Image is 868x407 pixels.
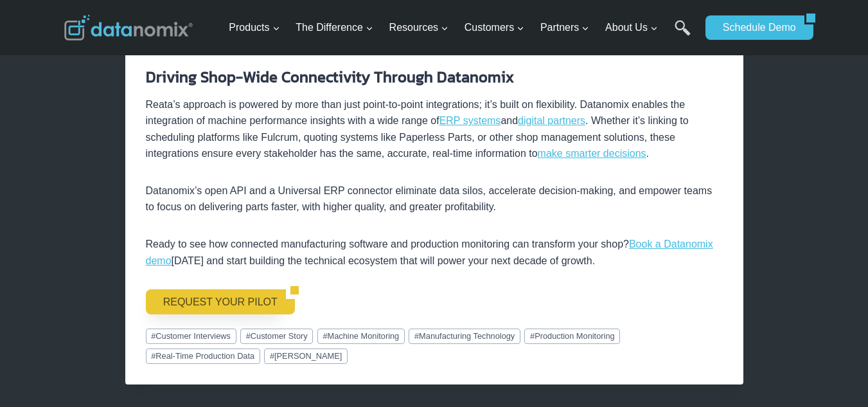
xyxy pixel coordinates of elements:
span: Products [229,19,279,36]
a: REQUEST YOUR PILOT [146,289,286,314]
span: Customers [465,19,524,36]
p: Reata’s approach is powered by more than just point-to-point integrations; it’s built on flexibil... [146,96,723,162]
p: Datanomix’s open API and a Universal ERP connector eliminate data silos, accelerate decision-maki... [146,183,723,215]
span: Resources [389,19,448,36]
a: Search [675,20,691,49]
span: About Us [605,19,658,36]
img: Datanomix [64,15,193,41]
a: ERP systems [439,115,501,126]
a: make smarter decisions [538,148,646,159]
p: Ready to see how connected manufacturing software and production monitoring can transform your sh... [146,236,723,269]
span: Partners [540,19,589,36]
span: The Difference [296,19,373,36]
a: digital partners [518,115,585,126]
a: Schedule Demo [705,15,804,40]
strong: Driving Shop-Wide Connectivity Through Datanomix [146,66,514,88]
nav: Primary Navigation [224,7,699,49]
a: Book a Datanomix demo [146,239,713,266]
